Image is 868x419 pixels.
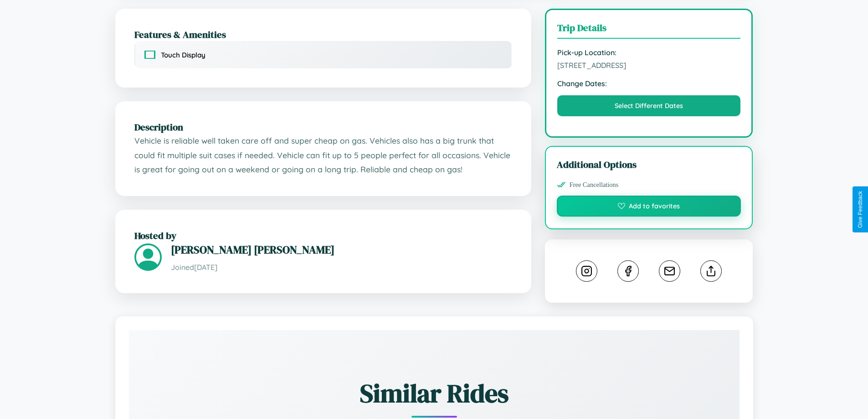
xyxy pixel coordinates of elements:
div: Give Feedback [857,191,863,228]
p: Joined [DATE] [171,261,512,274]
h3: [PERSON_NAME] [PERSON_NAME] [171,242,512,257]
h2: Features & Amenities [134,28,512,41]
span: [STREET_ADDRESS] [557,61,741,70]
h2: Similar Rides [161,376,708,411]
h2: Hosted by [134,229,512,242]
span: Free Cancellations [570,181,619,189]
strong: Change Dates: [557,79,741,88]
h3: Trip Details [557,21,741,39]
span: Touch Display [161,51,205,59]
p: Vehicle is reliable well taken care off and super cheap on gas. Vehicles also has a big trunk tha... [134,134,512,177]
h2: Description [134,120,512,134]
h3: Additional Options [557,158,741,171]
button: Select Different Dates [557,95,741,116]
strong: Pick-up Location: [557,48,741,57]
button: Add to favorites [557,196,741,217]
